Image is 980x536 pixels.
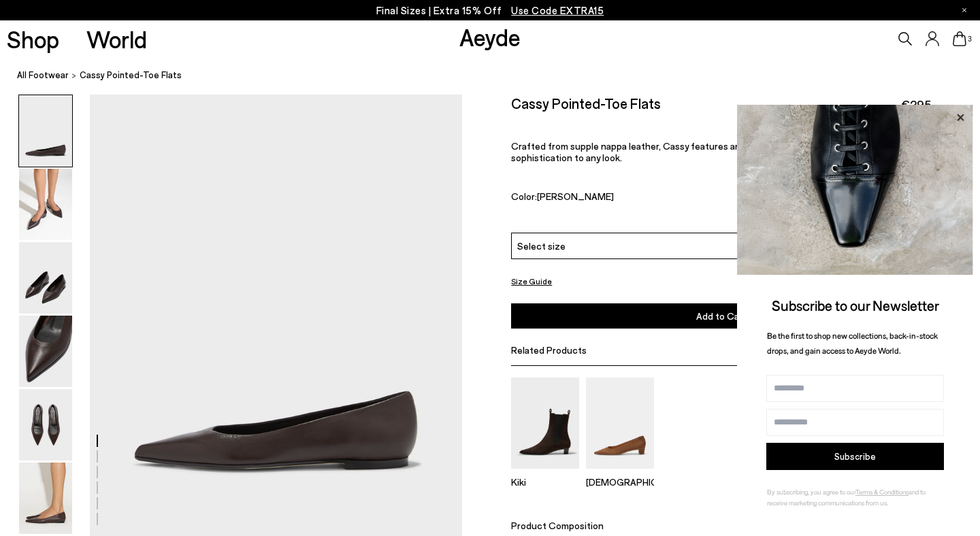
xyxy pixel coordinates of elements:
p: Kiki [511,476,579,488]
span: By subscribing, you agree to our [767,488,855,496]
img: ca3f721fb6ff708a270709c41d776025.jpg [737,105,973,275]
span: Related Products [511,344,587,356]
img: Cassy Pointed-Toe Flats - Image 5 [19,389,72,460]
span: 3 [966,35,973,43]
img: Kiki Suede Chelsea Boots [511,378,579,468]
a: 3 [953,31,966,46]
span: Select size [517,239,566,253]
a: All Footwear [17,68,69,82]
button: Size Guide [511,273,552,290]
span: Navigate to /collections/ss25-final-sizes [511,4,604,16]
a: World [86,27,147,51]
a: Shop [7,27,59,51]
h2: Cassy Pointed-Toe Flats [511,95,661,112]
span: Subscribe to our Newsletter [772,297,939,314]
a: Kiki Suede Chelsea Boots Kiki [511,459,579,488]
span: Add to Cart [696,310,747,322]
button: Add to Cart [511,303,931,329]
span: Cassy Pointed-Toe Flats [80,68,182,82]
a: Aeyde [459,22,521,51]
span: Product Composition [511,520,604,531]
img: Cassy Pointed-Toe Flats - Image 4 [19,316,72,387]
div: Color: [511,190,813,206]
img: Judi Suede Pointed Pumps [586,378,654,468]
span: Be the first to shop new collections, back-in-stock drops, and gain access to Aeyde World. [767,331,938,356]
span: €295 [901,96,931,113]
img: Cassy Pointed-Toe Flats - Image 1 [19,95,72,167]
nav: breadcrumb [17,57,980,95]
button: Subscribe [766,443,944,470]
img: Cassy Pointed-Toe Flats - Image 3 [19,242,72,314]
p: [DEMOGRAPHIC_DATA] [586,476,654,488]
p: Crafted from supple nappa leather, Cassy features an ultra-pointed toe that adds sharp sophistica... [511,140,931,163]
a: Terms & Conditions [855,488,909,496]
img: Cassy Pointed-Toe Flats - Image 2 [19,169,72,240]
p: Final Sizes | Extra 15% Off [376,2,604,19]
a: Judi Suede Pointed Pumps [DEMOGRAPHIC_DATA] [586,459,654,488]
span: [PERSON_NAME] [537,190,614,202]
img: Cassy Pointed-Toe Flats - Image 6 [19,463,72,534]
